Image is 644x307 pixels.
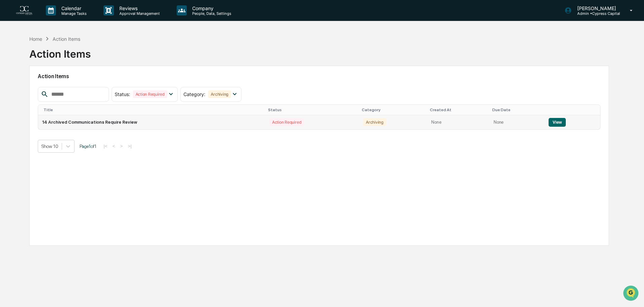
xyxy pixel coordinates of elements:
[115,91,130,97] span: Status :
[492,108,542,112] div: Due Date
[549,118,566,127] button: View
[13,85,43,92] span: Preclearance
[114,11,163,16] p: Approval Management
[80,144,96,149] span: Page 1 of 1
[7,14,123,25] p: How can we help?
[126,143,134,149] button: >|
[29,42,91,60] div: Action Items
[38,73,601,80] h2: Action Items
[4,82,46,94] a: 🖐️Preclearance
[208,90,231,98] div: Archiving
[549,120,566,125] a: View
[7,52,19,64] img: 1746055101610-c473b297-6a78-478c-a979-82029cc54cd1
[572,5,620,11] p: [PERSON_NAME]
[101,143,109,149] button: |<
[430,108,487,112] div: Created At
[16,6,32,15] img: logo
[13,98,42,104] span: Data Lookup
[187,11,235,16] p: People, Data, Settings
[48,114,82,119] a: Powered byPylon
[56,5,90,11] p: Calendar
[118,143,125,149] button: >
[67,114,82,119] span: Pylon
[7,98,12,104] div: 🔎
[115,54,123,62] button: Start new chat
[183,91,205,97] span: Category :
[56,11,90,16] p: Manage Tasks
[111,143,117,149] button: <
[43,108,263,112] div: Title
[490,115,545,129] td: None
[29,36,42,42] div: Home
[269,118,304,126] div: Action Required
[53,36,80,42] div: Action Items
[187,5,235,11] p: Company
[46,82,86,94] a: 🗄️Attestations
[4,95,45,107] a: 🔎Data Lookup
[572,11,620,16] p: Admin • Cypress Capital
[23,52,111,58] div: Start new chat
[49,86,54,91] div: 🗄️
[56,85,84,92] span: Attestations
[38,115,265,129] td: 14 Archived Communications Require Review
[427,115,490,129] td: None
[363,118,386,126] div: Archiving
[114,5,163,11] p: Reviews
[268,108,356,112] div: Status
[23,58,85,64] div: We're available if you need us!
[362,108,425,112] div: Category
[7,86,12,91] div: 🖐️
[622,285,641,303] iframe: Open customer support
[133,90,167,98] div: Action Required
